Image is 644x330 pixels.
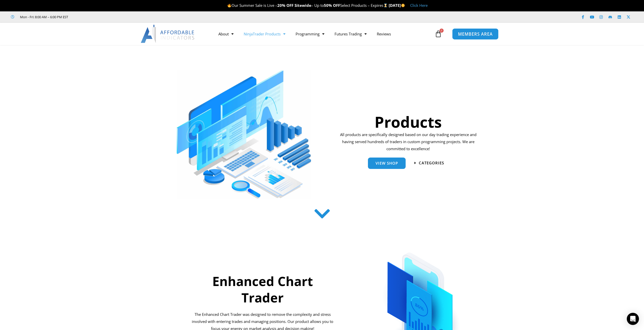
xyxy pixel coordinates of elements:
[141,25,195,43] img: LogoAI | Affordable Indicators – NinjaTrader
[414,161,444,165] a: categories
[290,28,329,40] a: Programming
[452,28,498,39] a: MEMBERS AREA
[368,158,406,169] a: View Shop
[213,28,433,40] nav: Menu
[401,4,405,7] img: 🌞
[239,28,290,40] a: NinjaTrader Products
[440,29,444,33] span: 0
[384,4,387,7] img: ⌛
[427,27,449,41] a: 0
[410,3,428,8] a: Click Here
[458,32,493,36] span: MEMBERS AREA
[295,3,311,8] strong: Sitewide
[389,3,405,8] strong: [DATE]
[177,70,311,199] img: ProductsSection scaled | Affordable Indicators – NinjaTrader
[75,14,151,19] iframe: Customer reviews powered by Trustpilot
[376,161,398,165] span: View Shop
[324,3,340,8] strong: 50% OFF
[372,28,396,40] a: Reviews
[213,28,239,40] a: About
[227,3,389,8] span: Our Summer Sale is Live – – Up to Select Products – Expires
[419,161,444,165] span: categories
[277,3,294,8] strong: 20% OFF
[338,131,478,152] p: All products are specifically designed based on our day trading experience and having served hund...
[338,111,478,133] h1: Products
[19,14,68,20] span: Mon - Fri: 8:00 AM – 6:00 PM EST
[329,28,372,40] a: Futures Trading
[227,4,231,7] img: 🔥
[627,313,639,325] div: Open Intercom Messenger
[191,273,334,306] h2: Enhanced Chart Trader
